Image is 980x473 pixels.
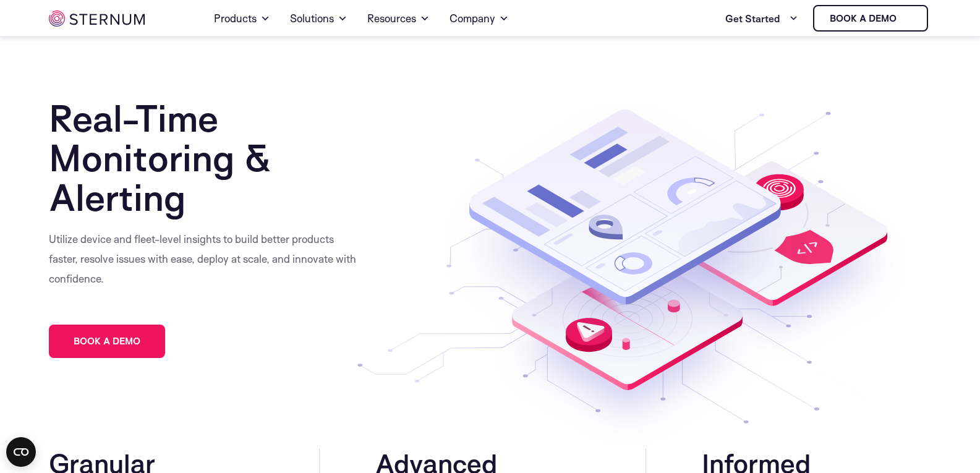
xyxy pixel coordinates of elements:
[290,1,347,36] a: Solutions
[49,229,358,289] p: Utilize device and fleet-level insights to build better products faster, resolve issues with ease...
[49,11,145,27] img: sternum iot
[725,6,798,31] a: Get Started
[214,1,270,36] a: Products
[901,14,911,23] img: sternum iot
[813,5,928,32] a: Book a demo
[6,437,36,467] button: Open CMP widget
[49,98,402,217] h1: Real-Time Monitoring & Alerting
[74,337,140,346] span: Book a demo
[450,1,509,36] a: Company
[357,98,914,448] img: Continuous Monitoring
[367,1,430,36] a: Resources
[49,325,165,358] a: Book a demo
